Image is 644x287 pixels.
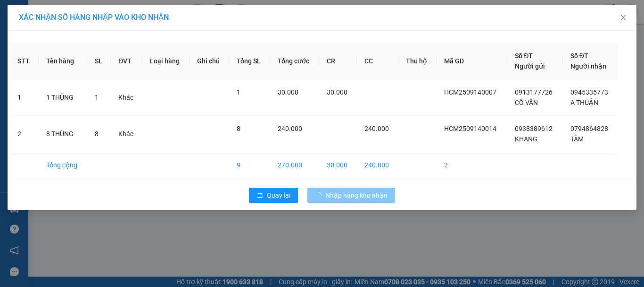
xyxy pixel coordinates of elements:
[570,99,598,106] span: A THUẬN
[39,152,87,178] td: Tổng cộng
[325,190,388,200] span: Nhập hàng kho nhận
[327,88,347,96] span: 30.000
[570,62,606,70] span: Người nhận
[515,52,533,60] span: Số ĐT
[237,125,240,132] span: 8
[619,14,627,21] span: close
[515,88,553,96] span: 0913177726
[237,88,240,96] span: 1
[111,43,142,79] th: ĐVT
[267,190,290,200] span: Quay lại
[357,152,398,178] td: 240.000
[278,88,298,96] span: 30.000
[111,116,142,152] td: Khác
[515,99,538,106] span: CÔ VÂN
[515,135,537,143] span: KHANG
[270,152,319,178] td: 270.000
[444,125,496,132] span: HCM2509140014
[249,188,298,203] button: rollbackQuay lại
[95,130,99,138] span: 8
[364,125,389,132] span: 240.000
[229,43,270,79] th: Tổng SL
[87,43,111,79] th: SL
[39,116,87,152] td: 8 THÙNG
[315,192,325,199] span: loading
[229,152,270,178] td: 9
[570,125,608,132] span: 0794864828
[307,188,395,203] button: Nhập hàng kho nhận
[39,79,87,116] td: 1 THÙNG
[570,52,588,60] span: Số ĐT
[95,94,99,101] span: 1
[256,192,263,200] span: rollback
[398,43,437,79] th: Thu hộ
[319,152,357,178] td: 30.000
[270,43,319,79] th: Tổng cước
[39,43,87,79] th: Tên hàng
[610,5,636,31] button: Close
[278,125,302,132] span: 240.000
[190,43,229,79] th: Ghi chú
[10,116,39,152] td: 2
[19,13,169,22] span: XÁC NHẬN SỐ HÀNG NHẬP VÀO KHO NHẬN
[515,62,545,70] span: Người gửi
[111,79,142,116] td: Khác
[319,43,357,79] th: CR
[437,152,507,178] td: 2
[437,43,507,79] th: Mã GD
[515,125,553,132] span: 0938389612
[10,79,39,116] td: 1
[357,43,398,79] th: CC
[444,88,496,96] span: HCM2509140007
[10,43,39,79] th: STT
[142,43,190,79] th: Loại hàng
[570,88,608,96] span: 0945335773
[570,135,584,143] span: TÂM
